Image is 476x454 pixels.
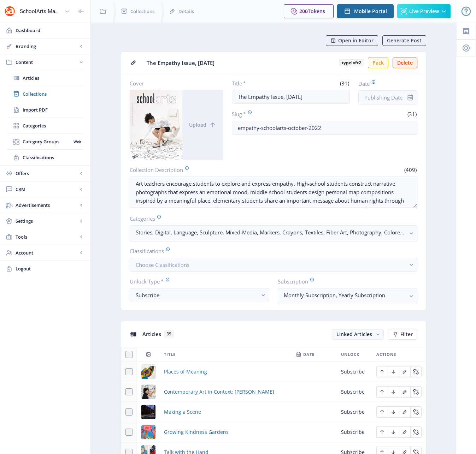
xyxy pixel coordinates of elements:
[141,365,155,379] img: 7cad7699-3d39-4877-95c9-a88b93fa732b.png
[358,90,417,104] input: Publishing Date
[16,202,78,209] span: Advertisements
[130,80,218,87] label: Cover
[23,106,83,113] span: Import PDF
[376,408,388,415] a: Edit page
[7,70,83,86] a: Articles
[23,122,83,129] span: Categories
[339,59,364,66] b: typeloft2
[182,90,223,160] button: Upload
[410,408,422,415] a: Edit page
[7,118,83,133] a: Categories
[399,428,410,435] a: Edit page
[376,388,388,395] a: Edit page
[407,94,414,101] nb-icon: info
[388,329,417,340] button: Filter
[130,277,264,285] label: Unlock Type
[278,277,412,285] label: Subscription
[130,225,417,241] button: Stories, Digital, Language, Sculpture, Mixed-Media, Markers, Crayons, Textiles, Fiber Art, Photog...
[387,38,422,43] span: Generate Post
[130,8,154,15] span: Collections
[130,215,412,222] label: Categories
[410,388,422,395] a: Edit page
[23,154,83,161] span: Classifications
[399,388,410,395] a: Edit page
[338,38,374,43] span: Open in Editor
[393,58,417,68] button: Delete
[232,121,417,135] input: this-is-how-a-slug-looks-like
[164,408,201,416] a: Making a Scene
[16,217,78,225] span: Settings
[400,331,413,337] span: Filter
[7,86,83,102] a: Collections
[337,422,372,442] td: Subscribe
[339,80,350,87] span: (31)
[130,288,269,302] button: Subscribe
[278,288,417,304] button: Monthly Subscription, Yearly Subscription
[232,90,350,104] input: Type Collection Title ...
[23,90,83,97] span: Collections
[403,166,417,173] span: (409)
[147,59,334,67] span: The Empathy Issue, [DATE]
[399,408,410,415] a: Edit page
[376,350,396,359] span: Actions
[16,249,78,256] span: Account
[284,4,334,18] button: 200Tokens
[23,138,71,145] span: Category Groups
[336,331,372,337] span: Linked Articles
[130,247,412,255] label: Classifications
[16,186,78,193] span: CRM
[7,134,83,149] a: Category GroupsWeb
[16,59,78,66] span: Content
[16,265,85,272] span: Logout
[388,388,399,395] a: Edit page
[16,27,85,34] span: Dashboard
[178,8,194,15] span: Details
[164,368,207,376] a: Places of Meaning
[20,4,61,19] div: SchoolArts Magazine
[164,350,176,359] span: Title
[354,8,387,14] span: Mobile Portal
[136,228,406,237] nb-select-label: Stories, Digital, Language, Sculpture, Mixed-Media, Markers, Crayons, Textiles, Fiber Art, Photog...
[7,102,83,118] a: Import PDF
[326,35,378,46] button: Open in Editor
[164,330,174,337] span: 39
[142,330,161,337] span: Articles
[164,428,229,436] a: Growing Kindness Gardens
[16,170,78,177] span: Offers
[410,368,422,375] a: Edit page
[337,382,372,402] td: Subscribe
[4,6,16,17] img: properties.app_icon.png
[232,80,288,87] label: Title
[23,74,83,82] span: Articles
[16,233,78,240] span: Tools
[388,368,399,375] a: Edit page
[303,350,315,359] span: Date
[337,362,372,382] td: Subscribe
[308,8,325,14] span: Tokens
[358,80,412,88] label: Date
[136,291,258,299] div: Subscribe
[337,4,394,18] button: Mobile Portal
[376,368,388,375] a: Edit page
[337,402,372,422] td: Subscribe
[368,58,388,68] button: Pack
[388,408,399,415] a: Edit page
[399,368,410,375] a: Edit page
[388,428,399,435] a: Edit page
[130,166,271,174] label: Collection Description
[71,138,83,145] nb-badge: Web
[189,122,206,128] span: Upload
[164,388,274,396] a: Contemporary Art in Context: [PERSON_NAME]
[7,150,83,165] a: Classifications
[141,425,155,439] img: 5a73384a-94b5-40c1-b364-e28da98fe42e.png
[141,385,155,399] img: b8e99e03-3cb9-4163-967d-df174e771afe.png
[284,291,406,299] nb-select-label: Monthly Subscription, Yearly Subscription
[141,405,155,419] img: c03f3ff4-287e-44ef-a8d1-6c51973b4a46.png
[382,35,426,46] button: Generate Post
[16,43,78,50] span: Branding
[397,4,451,18] button: Live Preview
[332,329,384,340] button: Linked Articles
